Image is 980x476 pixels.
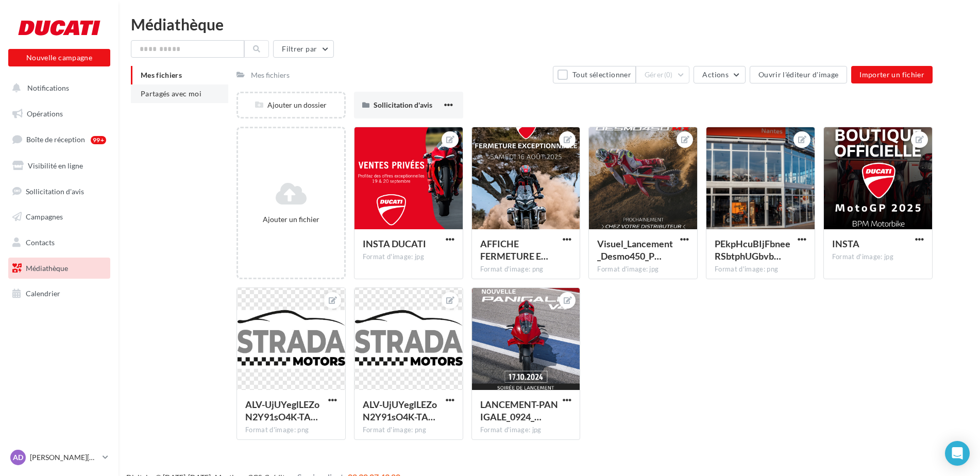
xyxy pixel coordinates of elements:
[8,49,110,66] button: Nouvelle campagne
[26,186,84,195] span: Sollicitation d'avis
[245,399,319,422] span: ALV-UjUYeglLEZoN2Y91sO4K-TAc3gEJp27cVGQgMsNbaH5Hna3GhK80
[597,265,689,274] div: Format d'image: jpg
[6,77,108,99] button: Notifications
[26,135,85,144] span: Boîte de réception
[242,214,340,225] div: Ajouter un fichier
[664,71,673,79] span: (0)
[30,452,98,463] p: [PERSON_NAME][DEMOGRAPHIC_DATA]
[26,289,60,298] span: Calendrier
[702,70,728,79] span: Actions
[363,252,454,262] div: Format d'image: jpg
[6,232,112,253] a: Contacts
[636,66,690,83] button: Gérer(0)
[553,66,635,83] button: Tout sélectionner
[374,100,432,109] span: Sollicitation d'avis
[851,66,933,83] button: Importer un fichier
[8,448,110,467] a: AD [PERSON_NAME][DEMOGRAPHIC_DATA]
[26,212,63,221] span: Campagnes
[27,83,69,92] span: Notifications
[141,71,182,79] span: Mes fichiers
[28,161,83,170] span: Visibilité en ligne
[859,70,924,79] span: Importer un fichier
[238,100,344,110] div: Ajouter un dossier
[251,70,290,80] div: Mes fichiers
[91,136,106,144] div: 99+
[6,206,112,228] a: Campagnes
[363,238,426,249] span: INSTA DUCATI
[6,128,112,150] a: Boîte de réception99+
[480,265,572,274] div: Format d'image: png
[141,89,201,98] span: Partagés avec moi
[480,426,572,435] div: Format d'image: jpg
[6,181,112,202] a: Sollicitation d'avis
[6,103,112,125] a: Opérations
[715,238,790,262] span: PEkpHcuBIjFbneeRSbtphUGbvb4LflijueyY7q4mgnO0gyypNzwlUApNmIKT-czDQilJo1vM67RiqB_UqA=s0
[27,109,63,118] span: Opérations
[363,399,437,422] span: ALV-UjUYeglLEZoN2Y91sO4K-TAc3gEJp27cVGQgMsNbaH5Hna3GhK80
[245,426,337,435] div: Format d'image: png
[26,264,68,273] span: Médiathèque
[480,399,558,422] span: LANCEMENT-PANIGALE_0924_POST_1080x1080 NANTES
[597,238,673,262] span: Visuel_Lancement_Desmo450_Post_V1
[6,155,112,177] a: Visibilité en ligne
[945,441,970,466] div: Open Intercom Messenger
[6,283,112,304] a: Calendrier
[750,66,847,83] button: Ouvrir l'éditeur d'image
[363,426,454,435] div: Format d'image: png
[480,238,548,262] span: AFFICHE FERMETURE ESTIVALE
[832,252,924,262] div: Format d'image: jpg
[715,265,806,274] div: Format d'image: png
[26,238,55,247] span: Contacts
[6,258,112,279] a: Médiathèque
[131,16,968,32] div: Médiathèque
[273,40,334,58] button: Filtrer par
[832,238,859,249] span: INSTA
[13,452,23,463] span: AD
[694,66,745,83] button: Actions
